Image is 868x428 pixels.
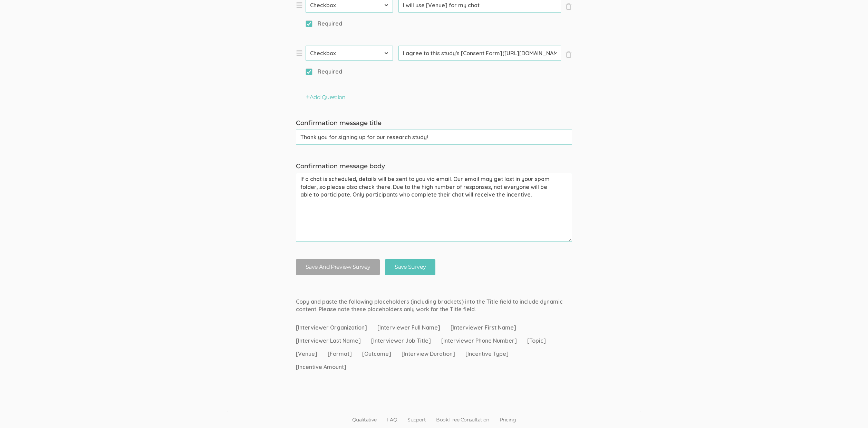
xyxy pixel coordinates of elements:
[328,350,352,358] span: [Format]
[371,337,431,345] span: [Interviewer Job Title]
[565,3,572,10] span: ×
[833,395,868,428] iframe: Chat Widget
[385,259,435,275] input: Save Survey
[402,350,455,358] span: [Interview Duration]
[296,363,346,371] span: [Incentive Amount]
[296,298,572,314] p: Copy and paste the following placeholders (including brackets) into the Title field to include dy...
[465,350,509,358] span: [Incentive Type]
[565,51,572,58] span: ×
[296,337,361,345] span: [Interviewer Last Name]
[306,20,342,28] span: Required
[306,94,346,102] button: Add Question
[296,324,367,332] span: [Interviewer Organization]
[296,259,380,275] button: Save And Preview Survey
[441,337,517,345] span: [Interviewer Phone Number]
[296,162,572,171] label: Confirmation message body
[296,350,317,358] span: [Venue]
[377,324,440,332] span: [Interviewer Full Name]
[451,324,516,332] span: [Interviewer First Name]
[306,68,342,76] span: Required
[362,350,391,358] span: [Outcome]
[296,119,572,128] label: Confirmation message title
[398,46,561,61] input: Type question here...
[527,337,546,345] span: [Topic]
